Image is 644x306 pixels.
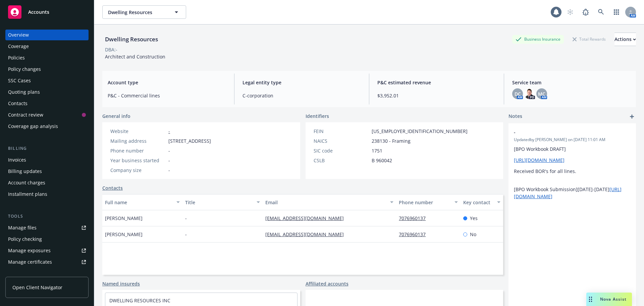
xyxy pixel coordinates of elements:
[306,280,348,287] a: Affiliated accounts
[514,129,613,136] span: -
[372,157,392,164] span: B 960042
[108,9,166,16] span: Dwelling Resources
[372,137,411,144] span: 238130 - Framing
[8,41,29,52] div: Coverage
[8,234,42,245] div: Policy checking
[610,5,623,19] a: Switch app
[399,215,431,221] a: 7076960137
[8,64,41,75] div: Policy changes
[399,231,431,237] a: 7076960137
[105,53,165,60] span: Architect and Construction
[538,90,545,97] span: MC
[5,121,89,132] a: Coverage gap analysis
[5,257,89,267] a: Manage certificates
[8,52,25,63] div: Policies
[102,194,182,210] button: Full name
[28,9,49,15] span: Accounts
[314,137,369,144] div: NAICS
[377,79,496,86] span: P&C estimated revenue
[5,110,89,120] a: Contract review
[110,137,166,144] div: Mailing address
[614,33,636,46] div: Actions
[600,296,627,302] span: Nova Assist
[265,199,386,206] div: Email
[263,194,396,210] button: Email
[105,199,172,206] div: Full name
[168,137,211,144] span: [STREET_ADDRESS]
[8,110,43,120] div: Contract review
[8,189,47,200] div: Installment plans
[579,5,592,19] a: Report a Bug
[102,184,123,191] a: Contacts
[105,46,117,53] div: DBA: -
[185,231,187,238] span: -
[5,87,89,97] a: Quoting plans
[614,33,636,46] button: Actions
[512,79,631,86] span: Service team
[372,147,382,154] span: 1751
[377,92,496,99] span: $3,952.01
[514,168,631,175] p: Received BOR's for all lines.
[168,157,170,164] span: -
[512,35,564,43] div: Business Insurance
[524,88,535,99] img: photo
[628,113,636,121] a: add
[168,147,170,154] span: -
[5,268,89,279] a: Manage claims
[396,194,460,210] button: Phone number
[314,128,369,135] div: FEIN
[8,222,37,233] div: Manage files
[314,157,369,164] div: CSLB
[8,177,45,188] div: Account charges
[105,215,143,222] span: [PERSON_NAME]
[185,199,253,206] div: Title
[5,245,89,256] a: Manage exposures
[5,52,89,63] a: Policies
[8,155,26,165] div: Invoices
[372,128,468,135] span: [US_EMPLOYER_IDENTIFICATION_NUMBER]
[5,41,89,52] a: Coverage
[5,166,89,177] a: Billing updates
[8,166,42,177] div: Billing updates
[102,5,186,19] button: Dwelling Resources
[8,98,28,109] div: Contacts
[5,155,89,165] a: Invoices
[306,113,329,120] span: Identifiers
[105,231,143,238] span: [PERSON_NAME]
[102,113,130,120] span: General info
[8,257,52,267] div: Manage certificates
[514,157,565,163] a: [URL][DOMAIN_NAME]
[5,177,89,188] a: Account charges
[514,145,631,152] p: [BPO Workbook DRAFT]
[5,234,89,245] a: Policy checking
[265,231,349,237] a: [EMAIL_ADDRESS][DOMAIN_NAME]
[265,215,349,221] a: [EMAIL_ADDRESS][DOMAIN_NAME]
[8,87,40,97] div: Quoting plans
[508,113,522,121] span: Notes
[563,5,577,19] a: Start snowing
[5,3,89,21] a: Accounts
[470,215,478,222] span: Yes
[514,137,631,143] span: Updated by [PERSON_NAME] on [DATE] 11:01 AM
[109,297,170,304] a: DWELLING RESOURCES INC
[5,30,89,40] a: Overview
[470,231,476,238] span: No
[168,128,170,134] a: -
[5,145,89,152] div: Billing
[8,245,51,256] div: Manage exposures
[108,92,226,99] span: P&C - Commercial lines
[182,194,263,210] button: Title
[110,167,166,174] div: Company size
[399,199,450,206] div: Phone number
[8,268,42,279] div: Manage claims
[461,194,503,210] button: Key contact
[108,79,226,86] span: Account type
[8,121,58,132] div: Coverage gap analysis
[12,284,62,291] span: Open Client Navigator
[243,92,361,99] span: C-corporation
[5,64,89,75] a: Policy changes
[5,222,89,233] a: Manage files
[110,128,166,135] div: Website
[102,280,140,287] a: Named insureds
